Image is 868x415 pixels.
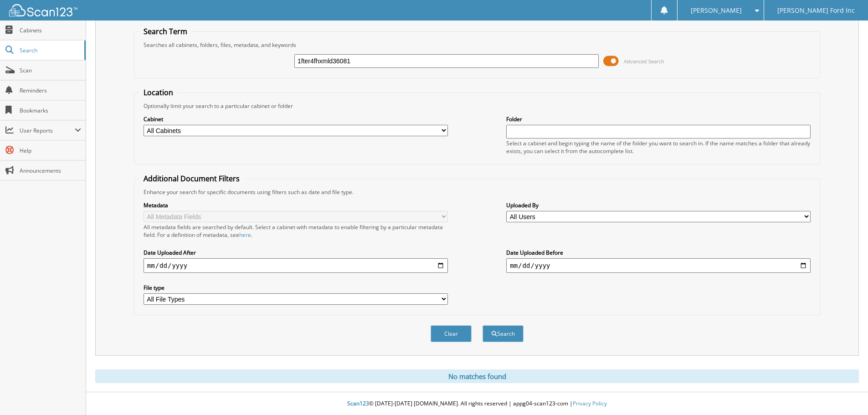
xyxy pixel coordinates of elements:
div: Optionally limit your search to a particular cabinet or folder [139,102,815,110]
span: User Reports [20,127,75,134]
legend: Additional Document Filters [139,174,244,184]
span: Announcements [20,167,81,174]
div: No matches found [95,369,859,383]
div: Select a cabinet and begin typing the name of the folder you want to search in. If the name match... [506,139,811,155]
button: Clear [431,325,472,342]
div: Enhance your search for specific documents using filters such as date and file type. [139,188,815,196]
span: Advanced Search [624,58,664,65]
div: Searches all cabinets, folders, files, metadata, and keywords [139,41,815,49]
img: scan123-logo-white.svg [9,4,77,16]
label: Uploaded By [506,201,811,209]
span: Scan123 [347,400,369,407]
label: Date Uploaded After [144,249,448,256]
div: © [DATE]-[DATE] [DOMAIN_NAME]. All rights reserved | appg04-scan123-com | [86,393,868,415]
legend: Search Term [139,26,192,36]
button: Search [483,325,524,342]
span: Scan [20,67,81,74]
iframe: Chat Widget [822,371,868,415]
label: Cabinet [144,115,448,123]
span: Cabinets [20,26,81,34]
span: Help [20,147,81,154]
span: Search [20,46,80,54]
label: Date Uploaded Before [506,249,811,256]
span: [PERSON_NAME] Ford Inc [777,8,855,13]
label: Folder [506,115,811,123]
a: Privacy Policy [573,400,607,407]
label: File type [144,284,448,292]
a: here [239,231,251,239]
span: Reminders [20,87,81,94]
legend: Location [139,87,178,97]
span: [PERSON_NAME] [691,8,742,13]
input: end [506,258,811,273]
div: All metadata fields are searched by default. Select a cabinet with metadata to enable filtering b... [144,223,448,239]
label: Metadata [144,201,448,209]
input: start [144,258,448,273]
span: Bookmarks [20,107,81,114]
